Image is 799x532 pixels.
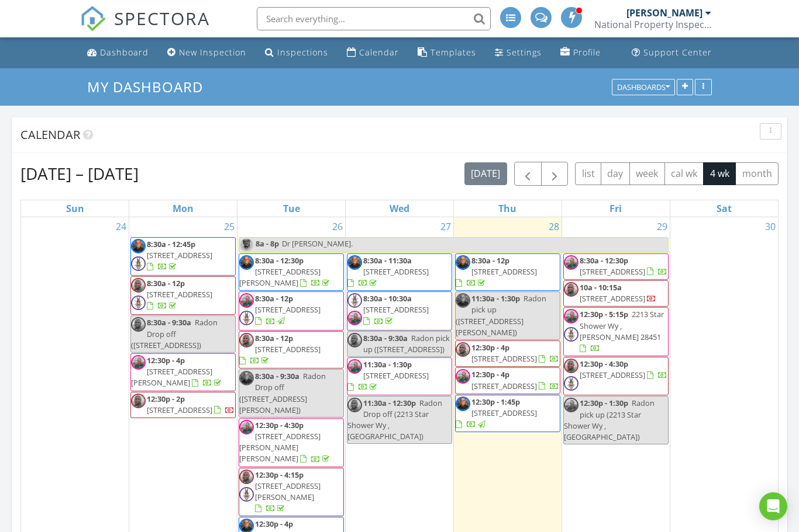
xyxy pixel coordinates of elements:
[580,359,628,369] span: 12:30p - 4:30p
[564,398,655,442] span: Radon pick up (2213 Star Shower Wy , [GEOGRAPHIC_DATA])
[490,42,546,64] a: Settings
[147,317,191,328] span: 8:30a - 9:30a
[131,278,146,293] img: screenshot_20230829_at_2.32.44_pm.png
[413,42,481,64] a: Templates
[255,238,280,252] span: 8a - 8p
[239,470,254,484] img: screenshot_20230829_at_2.32.44_pm.png
[239,255,332,288] a: 8:30a - 12:30p [STREET_ADDRESS][PERSON_NAME]
[556,42,605,64] a: Profile
[347,293,362,308] img: termitevectorillustration88588236.jpg
[471,342,559,364] a: 12:30p - 4p [STREET_ADDRESS]
[580,309,664,342] span: 2213 Star Shower Wy , [PERSON_NAME] 28451
[564,327,578,342] img: termitevectorillustration88588236.jpg
[617,83,670,91] div: Dashboards
[80,16,210,40] a: SPECTORA
[455,395,560,433] a: 12:30p - 1:45p [STREET_ADDRESS]
[239,255,254,270] img: micheal_1.jpg
[496,200,519,217] a: Thursday
[239,487,254,502] img: termitevectorillustration88588236.jpg
[131,355,146,370] img: dave_fox.jpg
[342,42,404,64] a: Calendar
[471,369,509,380] span: 12:30p - 4p
[456,293,470,308] img: micheal_1.jpg
[573,47,601,58] div: Profile
[239,371,326,415] span: Radon Drop off ([STREET_ADDRESS][PERSON_NAME])
[363,333,450,354] span: Radon pick up ([STREET_ADDRESS])
[239,420,332,464] a: 12:30p - 4:30p [STREET_ADDRESS][PERSON_NAME][PERSON_NAME]
[282,238,353,249] span: Dr [PERSON_NAME].
[455,253,560,291] a: 8:30a - 12p [STREET_ADDRESS]
[580,398,628,408] span: 12:30p - 1:30p
[575,162,601,185] button: list
[255,255,304,266] span: 8:30a - 12:30p
[131,256,146,271] img: termitevectorillustration88588236.jpg
[281,200,302,217] a: Tuesday
[580,309,664,353] a: 12:30p - 5:15p 2213 Star Shower Wy , [PERSON_NAME] 28451
[255,293,293,304] span: 8:30a - 12p
[255,470,304,480] span: 12:30p - 4:15p
[363,333,408,343] span: 8:30a - 9:30a
[347,255,362,270] img: micheal_1.jpg
[255,333,293,343] span: 8:30a - 12p
[580,370,645,380] span: [STREET_ADDRESS]
[347,291,452,330] a: 8:30a - 10:30a [STREET_ADDRESS]
[147,394,185,404] span: 12:30p - 2p
[64,200,87,217] a: Sunday
[471,293,520,304] span: 11:30a - 1:30p
[87,77,213,96] a: My Dashboard
[563,357,669,395] a: 12:30p - 4:30p [STREET_ADDRESS]
[179,47,246,58] div: New Inspection
[563,280,669,307] a: 10a - 10:15a [STREET_ADDRESS]
[239,331,344,369] a: 8:30a - 12p [STREET_ADDRESS]
[363,266,429,277] span: [STREET_ADDRESS]
[131,355,223,388] a: 12:30p - 4p [STREET_ADDRESS][PERSON_NAME]
[255,420,304,430] span: 12:30p - 4:30p
[20,162,139,185] h2: [DATE] – [DATE]
[131,366,212,388] span: [STREET_ADDRESS][PERSON_NAME]
[113,217,129,236] a: Go to August 24, 2025
[239,431,321,464] span: [STREET_ADDRESS][PERSON_NAME][PERSON_NAME]
[347,253,452,291] a: 8:30a - 11:30a [STREET_ADDRESS]
[239,420,254,434] img: dave_fox.jpg
[255,481,321,502] span: [STREET_ADDRESS][PERSON_NAME]
[163,42,251,64] a: New Inspection
[363,255,412,266] span: 8:30a - 11:30a
[239,418,344,467] a: 12:30p - 4:30p [STREET_ADDRESS][PERSON_NAME][PERSON_NAME]
[564,282,578,297] img: screenshot_20230829_at_2.32.44_pm.png
[580,359,667,380] a: 12:30p - 4:30p [STREET_ADDRESS]
[147,250,212,260] span: [STREET_ADDRESS]
[170,200,196,217] a: Monday
[564,398,578,412] img: dave_fox.jpg
[735,162,779,185] button: month
[564,309,578,324] img: dave_fox.jpg
[564,359,578,373] img: screenshot_20230829_at_2.32.44_pm.png
[255,470,321,514] a: 12:30p - 4:15p [STREET_ADDRESS][PERSON_NAME]
[257,7,491,30] input: Search everything...
[239,311,254,325] img: termitevectorillustration88588236.jpg
[130,237,236,276] a: 8:30a - 12:45p [STREET_ADDRESS]
[330,217,345,236] a: Go to August 26, 2025
[347,311,362,325] img: dave_fox.jpg
[627,42,717,64] a: Support Center
[277,47,328,58] div: Inspections
[703,162,736,185] button: 4 wk
[471,255,509,266] span: 8:30a - 12p
[563,307,669,356] a: 12:30p - 5:15p 2213 Star Shower Wy , [PERSON_NAME] 28451
[80,6,106,32] img: The Best Home Inspection Software - Spectora
[239,238,254,252] img: image.jpg
[456,255,470,270] img: micheal_1.jpg
[594,19,711,30] div: National Property Inspections
[20,127,80,142] span: Calendar
[601,162,630,185] button: day
[456,342,470,357] img: screenshot_20230829_at_2.32.44_pm.png
[260,42,333,64] a: Inspections
[363,359,412,370] span: 11:30a - 1:30p
[255,304,321,315] span: [STREET_ADDRESS]
[471,353,537,364] span: [STREET_ADDRESS]
[507,47,542,58] div: Settings
[359,47,399,58] div: Calendar
[114,6,210,30] span: SPECTORA
[147,405,212,415] span: [STREET_ADDRESS]
[541,162,569,186] button: Next
[664,162,704,185] button: cal wk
